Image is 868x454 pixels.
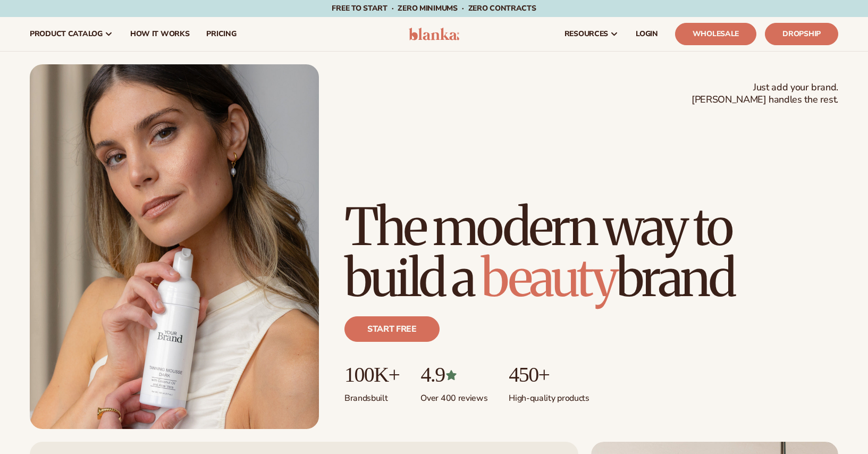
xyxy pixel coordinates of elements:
[627,17,667,51] a: LOGIN
[420,363,487,386] p: 4.9
[675,23,756,45] a: Wholesale
[509,363,589,386] p: 450+
[344,316,440,342] a: Start free
[122,17,198,51] a: How It Works
[344,386,399,404] p: Brands built
[30,30,103,38] span: product catalog
[198,17,245,51] a: pricing
[481,246,616,310] span: beauty
[206,30,236,38] span: pricing
[564,30,608,38] span: resources
[636,30,658,38] span: LOGIN
[344,363,399,386] p: 100K+
[556,17,627,51] a: resources
[692,81,838,106] span: Just add your brand. [PERSON_NAME] handles the rest.
[21,17,122,51] a: product catalog
[765,23,838,45] a: Dropship
[509,386,589,404] p: High-quality products
[30,64,319,429] img: Female holding tanning mousse.
[409,28,459,40] img: logo
[344,201,838,304] h1: The modern way to build a brand
[332,3,536,13] span: Free to start · ZERO minimums · ZERO contracts
[420,386,487,404] p: Over 400 reviews
[130,30,190,38] span: How It Works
